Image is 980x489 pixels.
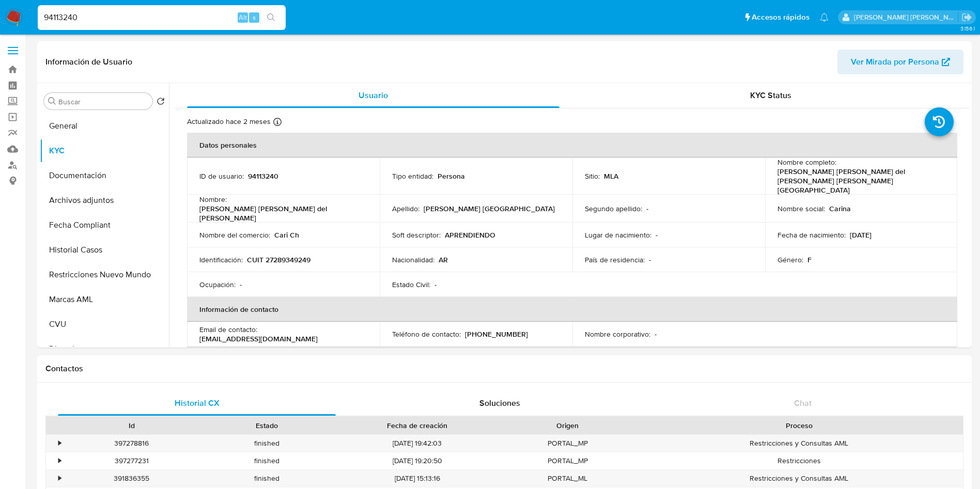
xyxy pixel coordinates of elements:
p: AR [439,255,448,264]
p: Nombre del comercio : [199,230,270,240]
button: Fecha Compliant [40,213,169,238]
span: Chat [794,397,812,409]
p: Sitio : [585,171,600,181]
p: Segundo apellido : [585,204,642,213]
div: Origen [507,420,628,431]
p: [PERSON_NAME] [PERSON_NAME] del [PERSON_NAME] [199,204,363,223]
p: [PERSON_NAME] [GEOGRAPHIC_DATA] [424,204,555,213]
div: [DATE] 19:42:03 [335,435,500,452]
button: Historial Casos [40,238,169,262]
p: CUIT 27289349249 [247,255,310,264]
div: PORTAL_MP [500,435,635,452]
p: [PHONE_NUMBER] [465,329,528,339]
p: 94113240 [248,171,278,181]
button: Archivos adjuntos [40,188,169,213]
span: Alt [239,12,247,22]
div: [DATE] 19:20:50 [335,452,500,469]
button: Volver al orden por defecto [157,97,165,108]
button: CVU [40,312,169,337]
button: Ver Mirada por Persona [837,50,963,74]
span: KYC Status [750,89,791,101]
p: Cari Ch [274,230,299,240]
p: Lugar de nacimiento : [585,230,651,240]
div: 397278816 [64,435,199,452]
p: Persona [438,171,465,181]
div: Id [71,420,192,431]
button: Direcciones [40,337,169,361]
p: Tipo entidad : [392,171,433,181]
p: ID de usuario : [199,171,244,181]
p: Soft descriptor : [392,230,441,240]
span: Historial CX [175,397,220,409]
p: Nombre corporativo : [585,329,650,339]
div: • [58,474,61,483]
button: Restricciones Nuevo Mundo [40,262,169,287]
span: Ver Mirada por Persona [851,50,939,74]
input: Buscar usuario o caso... [38,11,286,24]
p: Nombre social : [777,204,825,213]
p: País de residencia : [585,255,645,264]
button: Documentación [40,163,169,188]
div: Restricciones [635,452,963,469]
p: Estado Civil : [392,280,430,289]
div: PORTAL_MP [500,452,635,469]
button: KYC [40,138,169,163]
div: Estado [207,420,328,431]
div: PORTAL_ML [500,470,635,487]
p: Actualizado hace 2 meses [187,117,271,127]
button: search-icon [260,10,282,25]
p: [PERSON_NAME] [PERSON_NAME] del [PERSON_NAME] [PERSON_NAME] [GEOGRAPHIC_DATA] [777,167,941,195]
p: Nacionalidad : [392,255,434,264]
input: Buscar [58,97,148,106]
div: Proceso [643,420,956,431]
div: • [58,456,61,466]
span: Usuario [359,89,388,101]
p: APRENDIENDO [445,230,495,240]
span: s [253,12,256,22]
a: Notificaciones [820,13,829,22]
p: - [656,230,658,240]
p: [EMAIL_ADDRESS][DOMAIN_NAME] [199,334,318,343]
div: finished [199,470,335,487]
p: Teléfono de contacto : [392,329,461,339]
p: Ocupación : [199,280,236,289]
p: - [646,204,648,213]
p: - [655,329,657,339]
div: 397277231 [64,452,199,469]
p: Nombre : [199,195,227,204]
div: finished [199,452,335,469]
p: Carina [829,204,851,213]
a: Salir [961,12,972,23]
h1: Contactos [45,364,963,374]
div: Fecha de creación [342,420,493,431]
p: - [240,280,242,289]
div: Restricciones y Consultas AML [635,470,963,487]
p: [DATE] [850,230,872,240]
p: Email de contacto : [199,325,257,334]
div: Restricciones y Consultas AML [635,435,963,452]
p: MLA [604,171,618,181]
p: sandra.helbardt@mercadolibre.com [854,12,958,22]
span: Accesos rápidos [752,12,810,23]
p: Apellido : [392,204,419,213]
p: Nombre completo : [777,157,836,167]
p: - [649,255,651,264]
button: General [40,114,169,138]
p: Género : [777,255,803,264]
th: Información de contacto [187,297,957,322]
p: Identificación : [199,255,243,264]
p: F [807,255,812,264]
button: Buscar [48,97,56,105]
div: 391836355 [64,470,199,487]
span: Soluciones [479,397,520,409]
div: finished [199,435,335,452]
div: [DATE] 15:13:16 [335,470,500,487]
h1: Información de Usuario [45,57,132,67]
button: Marcas AML [40,287,169,312]
div: • [58,438,61,448]
th: Datos personales [187,133,957,157]
p: Fecha de nacimiento : [777,230,846,240]
th: Verificación y cumplimiento [187,346,957,371]
p: - [434,280,437,289]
